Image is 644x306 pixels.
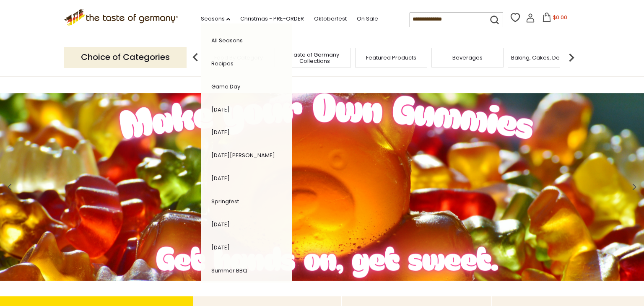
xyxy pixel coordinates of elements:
p: Choice of Categories [64,47,187,67]
a: Recipes [211,60,234,67]
a: [DATE] [211,220,230,228]
a: Beverages [452,54,483,61]
a: Taste of Germany Collections [281,52,348,64]
a: Featured Products [366,54,416,61]
a: All Seasons [211,36,243,44]
a: Summer BBQ [211,267,247,275]
a: Christmas - PRE-ORDER [240,14,304,23]
a: Game Day [211,83,240,91]
span: $0.00 [553,14,567,21]
a: Springfest [211,197,239,205]
a: [DATE] [211,174,230,182]
a: Oktoberfest [314,14,347,23]
a: [DATE] [211,244,230,252]
button: $0.00 [537,13,572,25]
img: previous arrow [187,49,204,66]
a: [DATE] [211,128,230,136]
a: Seasons [201,14,230,23]
a: Baking, Cakes, Desserts [511,54,576,61]
a: On Sale [357,14,378,23]
a: [DATE][PERSON_NAME] [211,151,275,159]
a: [DATE] [211,106,230,114]
img: next arrow [563,49,580,66]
